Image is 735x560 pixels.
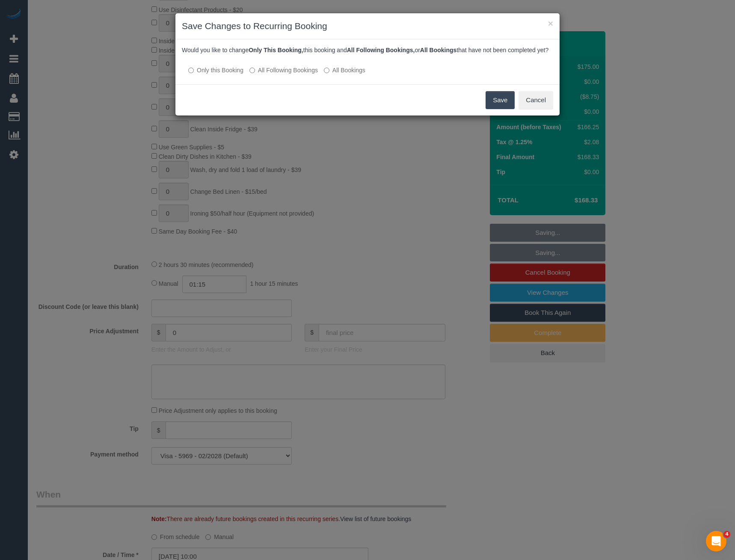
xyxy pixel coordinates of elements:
label: All bookings that have not been completed yet will be changed. [324,66,365,74]
button: × [548,19,553,28]
p: Would you like to change this booking and or that have not been completed yet? [182,46,553,54]
b: All Following Bookings, [347,47,415,53]
button: Cancel [519,91,553,109]
b: All Bookings [420,47,457,53]
input: Only this Booking [188,68,194,73]
b: Only This Booking, [249,47,303,53]
label: This and all the bookings after it will be changed. [249,66,318,74]
span: 4 [723,531,730,538]
input: All Bookings [324,68,329,73]
label: All other bookings in the series will remain the same. [188,66,243,74]
input: All Following Bookings [249,68,255,73]
h3: Save Changes to Recurring Booking [182,20,553,33]
iframe: Intercom live chat [706,531,726,551]
button: Save [486,91,515,109]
